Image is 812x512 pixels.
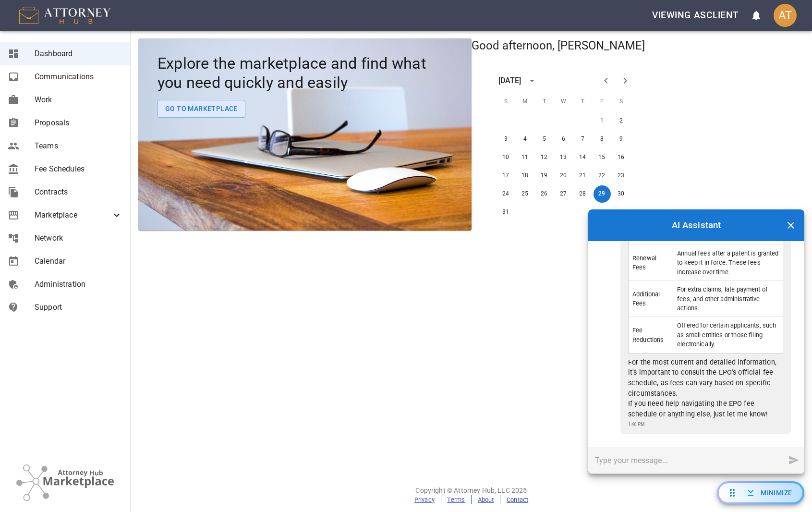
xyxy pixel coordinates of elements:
[594,185,611,203] button: 29
[628,357,783,399] p: For the most current and detailed information, it's important to consult the EPO's official fee s...
[745,4,768,27] button: open notifications menu
[594,92,611,111] span: Friday
[673,281,783,317] td: For extra claims, late payment of fees, and other administrative actions.
[574,149,592,166] button: 14
[648,4,743,26] button: Viewing asclient
[555,167,572,184] button: 20
[158,100,245,118] button: Go To Marketplace
[629,317,673,353] td: Fee Reductions
[629,244,673,280] td: Renewal Fees
[555,92,572,111] span: Wednesday
[574,185,592,203] button: 28
[536,185,553,203] button: 26
[497,149,515,166] button: 10
[536,167,553,184] button: 19
[594,112,611,130] button: 1
[673,317,783,353] td: Offered for certain applicants, such as small entities or those filing electronically.
[517,92,534,111] span: Monday
[781,216,800,235] button: Close chat
[35,209,111,221] span: Marketplace
[594,131,611,148] button: 8
[594,149,611,166] button: 15
[596,71,616,90] button: Previous month
[35,117,122,129] span: Proposals
[628,399,783,419] p: If you need help navigating the EPO fee schedule or anything else, just let me know!
[555,185,572,203] button: 27
[158,54,452,92] h4: Explore the marketplace and find what you need quickly and easily
[35,140,122,152] span: Teams
[616,71,635,90] button: Next month
[497,131,515,148] button: 3
[629,281,673,317] td: Additional Fees
[414,496,435,503] a: Privacy
[536,92,553,111] span: Tuesday
[472,38,645,54] h5: Good afternoon, [PERSON_NAME]
[536,131,553,148] button: 5
[613,92,630,111] span: Saturday
[536,149,553,166] button: 12
[497,185,515,203] button: 24
[35,302,122,313] span: Support
[555,149,572,166] button: 13
[574,92,592,111] span: Thursday
[613,185,630,203] button: 30
[774,4,797,27] div: AT
[35,279,122,290] span: Administration
[497,204,515,221] button: 31
[35,71,122,83] span: Communications
[672,219,721,232] h3: AI Assistant
[613,131,630,148] button: 9
[497,92,515,111] span: Sunday
[35,232,122,244] span: Network
[16,464,114,501] img: Attorney Hub Marketplace
[447,496,465,503] a: Terms
[498,75,521,86] div: [DATE]
[574,167,592,184] button: 21
[517,149,534,166] button: 11
[524,73,540,89] button: calendar view is open, switch to year view
[35,48,122,60] span: Dashboard
[588,447,784,474] input: Type your message...
[35,186,122,198] span: Contracts
[517,167,534,184] button: 18
[594,167,611,184] button: 22
[613,112,630,130] button: 2
[613,149,630,166] button: 16
[19,7,110,24] img: AttorneyHub Logo
[555,131,572,148] button: 6
[478,496,494,503] a: About
[517,185,534,203] button: 25
[35,256,122,267] span: Calendar
[628,421,783,428] div: 1:46 PM
[517,131,534,148] button: 4
[35,94,122,106] span: Work
[673,244,783,280] td: Annual fees after a patent is granted to keep it in force. These fees increase over time.
[497,167,515,184] button: 17
[613,167,630,184] button: 23
[131,486,812,495] p: Copyright © Attorney Hub, LLC 2025
[35,163,122,175] span: Fee Schedules
[574,131,592,148] button: 7
[507,496,528,503] a: Contact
